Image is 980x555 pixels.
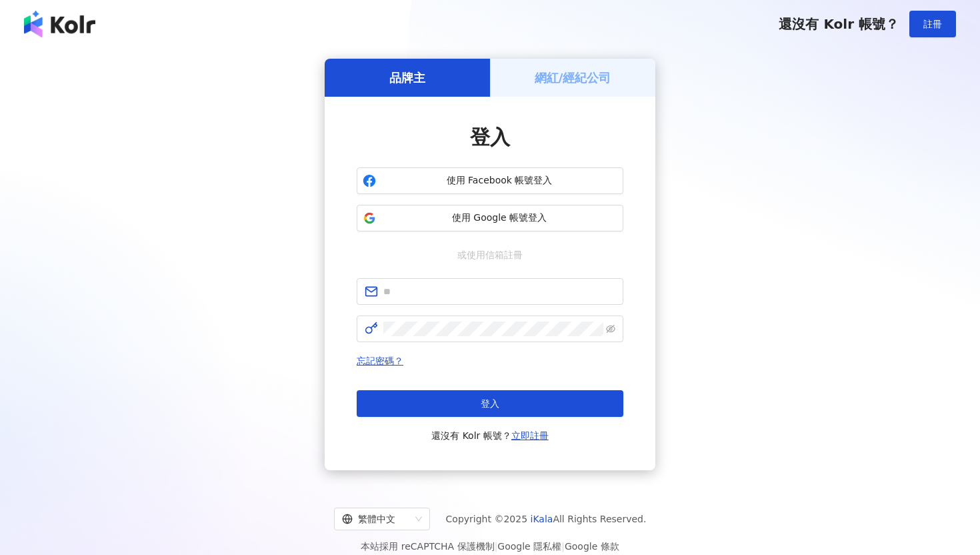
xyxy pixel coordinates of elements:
img: logo [24,11,95,37]
span: 或使用信箱註冊 [448,247,532,262]
button: 使用 Facebook 帳號登入 [357,167,623,194]
div: 繁體中文 [342,508,410,530]
h5: 網紅/經紀公司 [535,69,611,86]
a: Google 條款 [565,541,619,552]
span: 使用 Facebook 帳號登入 [381,174,617,187]
span: Copyright © 2025 All Rights Reserved. [446,511,647,527]
span: 登入 [481,398,499,409]
a: iKala [531,514,553,524]
a: Google 隱私權 [497,541,561,552]
button: 註冊 [909,11,956,37]
button: 登入 [357,390,623,417]
a: 立即註冊 [511,430,549,441]
a: 忘記密碼？ [357,356,403,366]
span: 本站採用 reCAPTCHA 保護機制 [361,538,619,554]
span: 還沒有 Kolr 帳號？ [779,16,899,32]
span: | [561,541,565,552]
span: eye-invisible [606,324,615,334]
h5: 品牌主 [389,69,425,86]
span: 還沒有 Kolr 帳號？ [431,428,549,444]
span: 使用 Google 帳號登入 [381,211,617,225]
span: 註冊 [923,19,942,29]
button: 使用 Google 帳號登入 [357,205,623,231]
span: | [495,541,498,552]
span: 登入 [470,125,510,149]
